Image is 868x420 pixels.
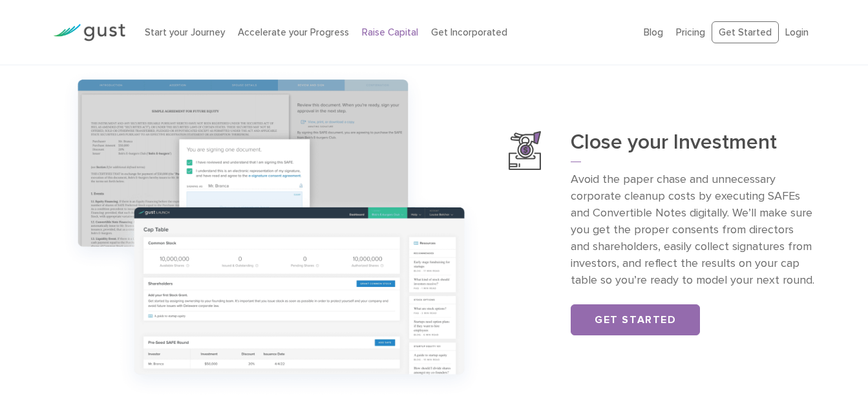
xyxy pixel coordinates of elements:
[571,131,815,163] h3: Close your Investment
[785,26,809,38] a: Login
[53,61,489,405] img: Group 1148
[509,131,541,171] img: Close Your Investment
[362,26,418,38] a: Raise Capital
[571,171,815,288] p: Avoid the paper chase and unnecessary corporate cleanup costs by executing SAFEs and Convertible ...
[644,26,663,38] a: Blog
[431,26,507,38] a: Get Incorporated
[53,24,125,41] img: Gust Logo
[712,21,779,44] a: Get Started
[238,26,349,38] a: Accelerate your Progress
[676,26,705,38] a: Pricing
[571,304,700,335] a: Get Started
[145,26,225,38] a: Start your Journey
